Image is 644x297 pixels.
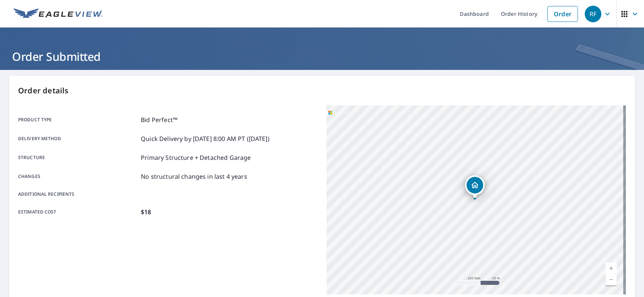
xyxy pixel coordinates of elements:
[605,263,617,274] a: Current Level 18, Zoom In
[18,191,138,198] p: Additional recipients
[141,207,151,217] p: $18
[141,172,247,181] p: No structural changes in last 4 years
[141,134,270,143] p: Quick Delivery by [DATE] 8:00 AM PT ([DATE])
[18,172,138,181] p: Changes
[465,175,485,199] div: Dropped pin, building 1, Residential property, 24471 Saradella Ct Murrieta, CA 92562
[18,134,138,143] p: Delivery method
[14,8,103,20] img: EV Logo
[585,6,601,22] div: RF
[18,115,138,124] p: Product type
[605,274,617,285] a: Current Level 18, Zoom Out
[141,153,251,162] p: Primary Structure + Detached Garage
[141,115,177,124] p: Bid Perfect™
[547,6,578,22] a: Order
[18,207,138,217] p: Estimated cost
[18,85,626,96] p: Order details
[18,153,138,162] p: Structure
[9,49,635,64] h1: Order Submitted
